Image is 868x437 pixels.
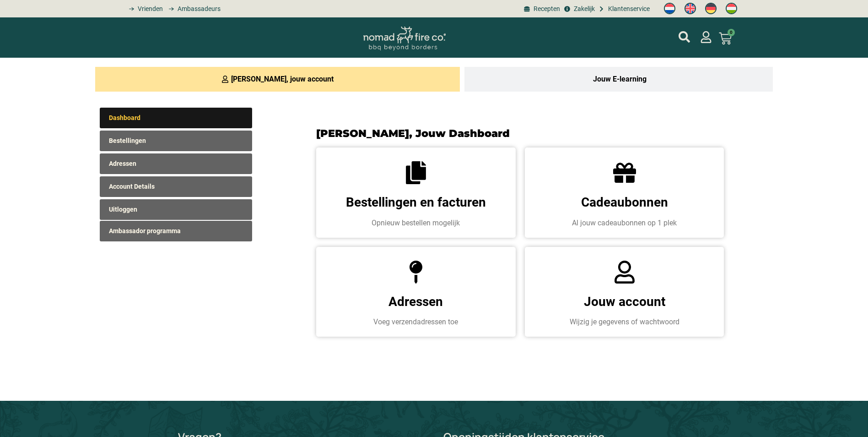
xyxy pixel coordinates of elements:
a: Bestellingen en facturen [346,195,486,210]
a: Bestellingen en facturen [404,161,427,184]
a: mijn account [700,31,712,43]
span: Jouw E-learning [593,74,647,85]
p: Al jouw cadeaubonnen op 1 plek [534,218,715,229]
nav: Accountpagina's [100,101,267,250]
span: Klantenservice [606,4,650,14]
span: Vrienden [135,4,163,14]
a: Switch to Duits [701,0,721,17]
a: 0 [708,27,743,50]
a: mijn account [679,31,690,43]
a: Cadeaubonnen [581,195,668,210]
span: [PERSON_NAME], jouw account [231,74,334,85]
a: Uitloggen [100,199,252,220]
div: Tabs. Open items met enter of spatie, sluit af met escape en navigeer met de pijltoetsen. [95,67,773,369]
h2: [PERSON_NAME], Jouw Dashboard [316,128,760,138]
span: Ambassadeurs [175,4,221,14]
p: Opnieuw bestellen mogelijk [325,218,507,229]
img: Hongaars [726,3,737,14]
p: Voeg verzendadressen toe [325,317,507,328]
a: grill bill klantenservice [597,4,650,14]
img: Duits [705,3,717,14]
img: Engels [685,3,696,14]
a: Switch to Engels [680,0,701,17]
a: Bestellingen [100,131,252,151]
span: Recepten [531,4,560,14]
a: Dashboard [100,108,252,128]
a: Account Details [100,176,252,197]
a: Switch to Hongaars [721,0,742,17]
img: Nomad Logo [363,27,446,51]
a: BBQ recepten [523,4,560,14]
a: grill bill vrienden [126,4,163,14]
a: Adressen [388,294,443,309]
a: Adressen [404,261,427,284]
p: Wijzig je gegevens of wachtwoord [534,317,715,328]
a: Ambassador programma [100,221,252,241]
span: 0 [728,29,735,36]
a: grill bill zakeljk [562,4,594,14]
img: Nederlands [664,3,675,14]
a: Cadeaubonnen [613,161,636,184]
a: grill bill ambassadors [165,4,220,14]
a: Jouw account [613,261,636,284]
a: Adressen [100,153,252,174]
a: Jouw account [584,294,665,309]
span: Zakelijk [571,4,595,14]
